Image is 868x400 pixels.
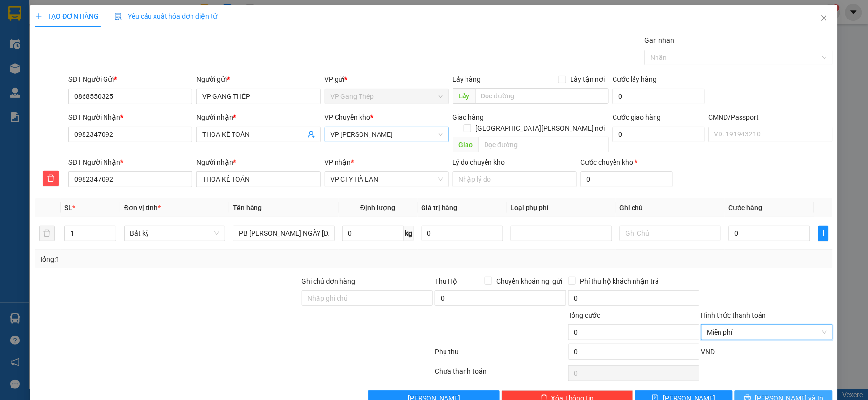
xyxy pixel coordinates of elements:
button: delete [39,226,55,241]
span: SL [64,204,72,211]
span: Giao [453,137,479,152]
input: VD: Bàn, Ghế [233,226,334,241]
button: plus [818,226,829,241]
input: Dọc đường [479,137,609,152]
span: Giao hàng [453,114,484,121]
label: Ghi chú đơn hàng [302,277,356,285]
input: Ghi Chú [620,226,721,241]
span: Tổng cước [568,311,600,319]
span: Miễn phí [707,325,827,340]
span: up [108,228,114,233]
span: Định lượng [360,204,395,211]
input: 0 [422,226,503,241]
button: delete [43,171,59,186]
img: icon [114,13,122,20]
span: Phí thu hộ khách nhận trả [576,276,663,286]
span: Thu Hộ [435,277,457,285]
input: Lý do chuyển kho [453,171,577,187]
input: Cước giao hàng [613,127,705,142]
label: Gán nhãn [645,37,675,44]
span: delete [43,174,58,182]
div: Tổng: 1 [39,254,335,265]
button: Close [810,5,838,32]
span: Lấy tận nơi [566,74,609,85]
input: Cước lấy hàng [613,89,705,104]
span: Cước hàng [729,204,762,211]
span: TẠO ĐƠN HÀNG [35,12,99,20]
div: CMND/Passport [709,112,833,123]
label: Cước giao hàng [613,114,661,121]
div: Phụ thu [434,346,567,363]
input: Dọc đường [475,88,609,104]
label: Cước lấy hàng [613,76,656,83]
span: close-circle [822,329,827,335]
div: SĐT Người Nhận [68,112,192,123]
div: SĐT Người Nhận [68,157,192,168]
label: Hình thức thanh toán [701,311,766,319]
span: [GEOGRAPHIC_DATA][PERSON_NAME] nơi [471,123,609,133]
input: SĐT người nhận [68,171,192,187]
span: Increase Value [105,226,116,233]
span: Chuyển khoản ng. gửi [492,276,566,286]
span: down [108,234,114,240]
span: user-add [307,131,315,138]
span: Lấy [453,88,475,104]
span: plus [819,229,828,237]
label: Lý do chuyển kho [453,158,505,166]
span: close [820,14,828,22]
span: VP Yên Bình [331,127,443,142]
div: Người nhận [196,157,320,168]
span: VP Chuyển kho [325,114,371,121]
th: Loại phụ phí [507,198,616,217]
li: 271 - [PERSON_NAME] Tự [PERSON_NAME][GEOGRAPHIC_DATA] - [GEOGRAPHIC_DATA][PERSON_NAME] [91,24,408,48]
span: Giá trị hàng [422,204,458,211]
span: Tên hàng [233,204,262,211]
span: VP Gang Thép [331,89,443,104]
div: Người gửi [196,74,320,85]
span: VP nhận [325,158,351,166]
span: Yêu cầu xuất hóa đơn điện tử [114,12,217,20]
span: VP CTY HÀ LAN [331,172,443,187]
div: Chưa thanh toán [434,366,567,383]
input: Ghi chú đơn hàng [302,290,433,306]
span: Lấy hàng [453,76,481,83]
span: kg [404,226,414,241]
b: GỬI : VP Gang Thép [12,71,131,87]
span: plus [35,13,42,19]
span: Đơn vị tính [124,204,161,211]
input: Tên người nhận [196,171,320,187]
div: Cước chuyển kho [581,157,673,168]
div: SĐT Người Gửi [68,74,192,85]
span: VND [701,348,715,356]
th: Ghi chú [616,198,725,217]
div: VP gửi [325,74,449,85]
span: Bất kỳ [130,226,219,241]
div: Người nhận [196,112,320,123]
span: Decrease Value [105,233,116,241]
img: logo.jpg [12,12,85,61]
